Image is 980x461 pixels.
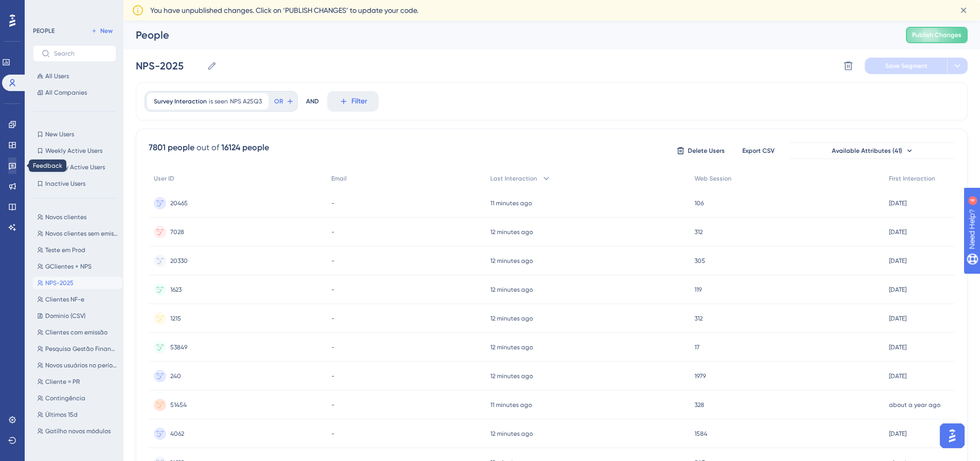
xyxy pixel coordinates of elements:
span: Save Segment [885,62,928,70]
time: 12 minutes ago [490,344,533,351]
span: Inactive Users [45,180,85,188]
span: User ID [154,174,174,183]
span: 53849 [170,343,187,351]
div: PEOPLE [33,27,55,35]
button: Novos usuários no período [33,359,122,371]
button: Weekly Active Users [33,145,116,157]
span: NPS A25Q3 [230,97,262,105]
input: Segment Name [136,59,203,73]
span: Filter [351,95,367,108]
button: Teste em Prod [33,244,122,256]
input: Search [54,50,108,57]
iframe: UserGuiding AI Assistant Launcher [937,420,968,451]
span: is seen [209,97,228,105]
span: Últimos 15d [45,411,78,419]
span: New [100,27,113,35]
button: New Users [33,128,116,140]
div: AND [306,91,319,112]
span: Publish Changes [912,31,961,39]
span: 4062 [170,430,184,438]
button: Novos clientes sem emissão no período [33,227,122,240]
div: People [136,28,880,42]
span: Novos usuários no período [45,361,118,369]
span: Delete Users [688,147,725,155]
span: - [331,314,334,323]
span: Email [331,174,347,183]
span: 305 [694,257,705,265]
span: - [331,257,334,265]
button: Save Segment [865,58,947,74]
span: 240 [170,372,181,380]
span: New Users [45,130,74,138]
span: 51454 [170,401,187,409]
span: GClientes + NPS [45,262,92,271]
span: - [331,228,334,236]
span: 1584 [694,430,707,438]
div: 16124 people [221,141,269,154]
button: OR [273,93,295,110]
div: out of [197,141,219,154]
button: Inactive Users [33,178,116,190]
span: Novos clientes sem emissão no período [45,229,118,238]
span: Cliente = PR [45,378,80,386]
button: Pesquisa Gestão Financeira [33,343,122,355]
button: GClientes + NPS [33,260,122,273]
span: 312 [694,228,703,236]
time: [DATE] [889,228,906,236]
span: 1623 [170,286,182,294]
span: Weekly Active Users [45,147,102,155]
span: Last Interaction [490,174,537,183]
span: Gatilho novos módulos [45,427,111,435]
span: Pesquisa Gestão Financeira [45,345,118,353]
span: Monthly Active Users [45,163,105,171]
span: Export CSV [742,147,775,155]
span: Dominio (CSV) [45,312,85,320]
button: Clientes NF-e [33,293,122,306]
span: 20465 [170,199,188,207]
span: Clientes NF-e [45,295,84,304]
button: All Companies [33,86,116,99]
span: - [331,372,334,380]
time: 12 minutes ago [490,257,533,264]
span: Contingência [45,394,85,402]
time: [DATE] [889,257,906,264]
span: OR [274,97,283,105]
span: 1979 [694,372,706,380]
button: Gatilho novos módulos [33,425,122,437]
span: 119 [694,286,702,294]
span: Web Session [694,174,732,183]
button: Dominio (CSV) [33,310,122,322]
span: 1215 [170,314,181,323]
time: 12 minutes ago [490,286,533,293]
button: All Users [33,70,116,82]
span: 312 [694,314,703,323]
span: 17 [694,343,700,351]
span: Survey Interaction [154,97,207,105]
span: Teste em Prod [45,246,85,254]
time: 11 minutes ago [490,200,532,207]
time: [DATE] [889,315,906,322]
button: Novos clientes [33,211,122,223]
time: about a year ago [889,401,940,409]
button: Clientes com emissão [33,326,122,339]
button: Available Attributes (41) [790,143,955,159]
button: NPS-2025 [33,277,122,289]
button: Filter [327,91,379,112]
span: 20330 [170,257,188,265]
time: 12 minutes ago [490,315,533,322]
time: [DATE] [889,430,906,437]
button: Publish Changes [906,27,968,43]
div: 4 [72,5,75,13]
button: Contingência [33,392,122,404]
span: Novos clientes [45,213,86,221]
time: [DATE] [889,344,906,351]
span: - [331,343,334,351]
button: New [87,25,116,37]
button: Monthly Active Users [33,161,116,173]
time: 12 minutes ago [490,430,533,437]
span: You have unpublished changes. Click on ‘PUBLISH CHANGES’ to update your code. [150,4,418,16]
time: [DATE] [889,373,906,380]
span: - [331,401,334,409]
